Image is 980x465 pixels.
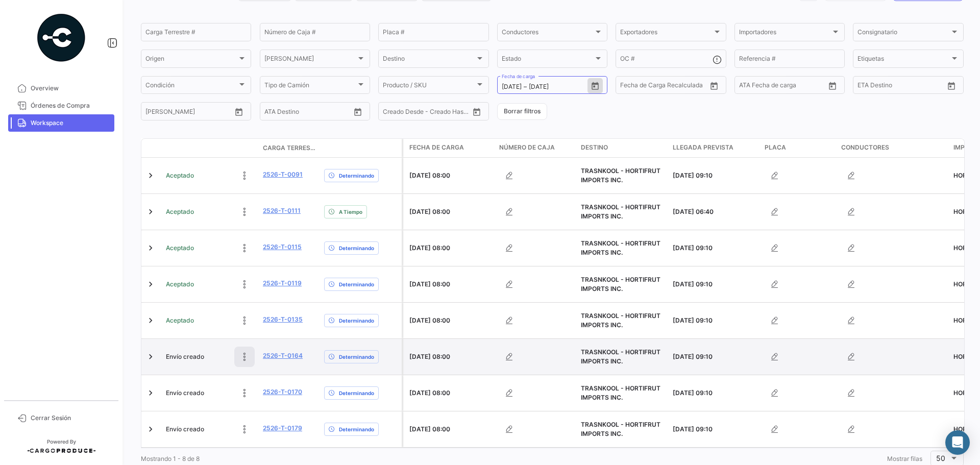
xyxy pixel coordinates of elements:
button: Open calendar [825,78,840,93]
span: [DATE] 09:10 [673,172,713,179]
span: [DATE] 09:10 [673,425,713,433]
input: ATA Hasta [303,109,344,116]
span: Workspace [31,118,110,128]
input: Hasta [883,83,924,90]
span: A Tiempo [339,208,362,216]
span: Determinando [339,425,374,433]
datatable-header-cell: Carga Terrestre # [259,139,320,157]
datatable-header-cell: Fecha de carga [403,139,495,157]
span: Determinando [339,280,374,288]
span: 50 [936,454,945,462]
span: Envío creado [166,352,204,361]
span: Aceptado [166,171,194,180]
span: Estado [502,57,594,64]
span: [DATE] 09:10 [673,389,713,397]
img: powered-by.png [36,12,87,63]
a: Expand/Collapse Row [145,170,156,181]
span: TRASNKOOL - HORTIFRUT IMPORTS INC. [581,312,660,329]
span: TRASNKOOL - HORTIFRUT IMPORTS INC. [581,348,660,365]
span: TRASNKOOL - HORTIFRUT IMPORTS INC. [581,384,660,401]
span: Placa [765,143,786,152]
span: [DATE] 06:40 [673,208,714,215]
datatable-header-cell: Destino [577,139,669,157]
div: [DATE] 08:00 [409,280,491,289]
span: TRASNKOOL - HORTIFRUT IMPORTS INC. [581,421,660,437]
span: Cerrar Sesión [31,413,110,423]
a: 2526-T-0111 [263,206,301,215]
button: Open calendar [587,78,603,93]
span: Envío creado [166,425,204,434]
datatable-header-cell: Conductores [837,139,949,157]
button: Open calendar [350,104,365,119]
span: Determinando [339,172,374,180]
div: [DATE] 08:00 [409,171,491,180]
span: Aceptado [166,280,194,289]
a: Expand/Collapse Row [145,424,156,434]
div: [DATE] 08:00 [409,316,491,325]
div: [DATE] 08:00 [409,388,491,398]
span: Origen [145,57,237,64]
datatable-header-cell: Estado [162,144,259,152]
button: Borrar filtros [497,103,547,120]
input: Desde [857,83,876,90]
a: Expand/Collapse Row [145,207,156,217]
span: Carga Terrestre # [263,143,316,153]
span: Llegada prevista [673,143,733,152]
a: Expand/Collapse Row [145,352,156,362]
input: ATA Desde [739,83,770,90]
input: Desde [620,83,639,90]
span: Aceptado [166,316,194,325]
button: Open calendar [706,78,722,93]
input: Desde [145,109,164,116]
div: Abrir Intercom Messenger [945,430,970,455]
input: Creado Hasta [428,109,469,116]
span: Determinando [339,353,374,361]
span: Importadores [739,30,831,37]
a: 2526-T-0135 [263,315,303,324]
input: Hasta [529,83,570,90]
span: [DATE] 09:10 [673,244,713,252]
span: Overview [31,84,110,93]
div: [DATE] 08:00 [409,352,491,361]
span: Determinando [339,389,374,397]
div: [DATE] 08:00 [409,425,491,434]
input: ATA Desde [264,109,296,116]
span: Número de Caja [499,143,555,152]
span: Destino [383,57,475,64]
input: Creado Desde [383,109,421,116]
a: 2526-T-0164 [263,351,303,360]
a: 2526-T-0179 [263,424,302,433]
span: [DATE] 09:10 [673,316,713,324]
span: Fecha de carga [409,143,464,152]
input: Desde [502,83,522,90]
span: Mostrando 1 - 8 de 8 [141,455,200,462]
a: Expand/Collapse Row [145,315,156,326]
a: Expand/Collapse Row [145,279,156,289]
a: Expand/Collapse Row [145,243,156,253]
span: [PERSON_NAME] [264,57,356,64]
span: – [524,83,527,90]
a: 2526-T-0115 [263,242,302,252]
span: Producto / SKU [383,83,475,90]
span: [DATE] 09:10 [673,353,713,360]
span: Conductores [502,30,594,37]
span: Conductores [841,143,889,152]
a: 2526-T-0170 [263,387,302,397]
span: [DATE] 09:10 [673,280,713,288]
span: TRASNKOOL - HORTIFRUT IMPORTS INC. [581,203,660,220]
span: Órdenes de Compra [31,101,110,110]
span: Determinando [339,316,374,325]
span: Condición [145,83,237,90]
span: Envío creado [166,388,204,398]
span: Aceptado [166,207,194,216]
a: 2526-T-0119 [263,279,302,288]
a: Overview [8,80,114,97]
span: Determinando [339,244,374,252]
button: Open calendar [231,104,247,119]
datatable-header-cell: Placa [761,139,837,157]
datatable-header-cell: Llegada prevista [669,139,761,157]
datatable-header-cell: Delay Status [320,144,402,152]
datatable-header-cell: Número de Caja [495,139,577,157]
div: [DATE] 08:00 [409,243,491,253]
span: Exportadores [620,30,712,37]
